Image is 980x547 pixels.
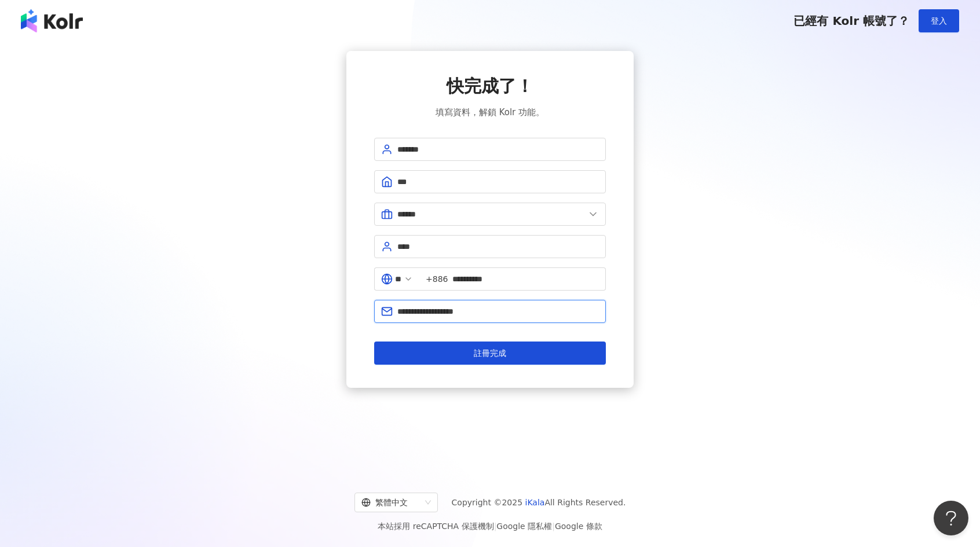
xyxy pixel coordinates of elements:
span: Copyright © 2025 All Rights Reserved. [452,495,626,509]
span: | [494,522,497,531]
span: 註冊完成 [474,348,506,358]
a: Google 隱私權 [496,522,552,531]
span: +886 [426,273,448,285]
span: 填寫資料，解鎖 Kolr 功能。 [436,105,544,119]
button: 登入 [919,9,959,32]
span: | [552,522,555,531]
a: Google 條款 [555,522,602,531]
img: logo [21,9,83,32]
span: 登入 [931,16,947,25]
div: 繁體中文 [361,493,420,512]
a: iKala [525,498,545,507]
span: 本站採用 reCAPTCHA 保護機制 [378,519,602,533]
button: 註冊完成 [374,342,606,365]
iframe: Help Scout Beacon - Open [934,501,968,535]
span: 已經有 Kolr 帳號了？ [793,14,909,28]
span: 快完成了！ [447,74,533,98]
